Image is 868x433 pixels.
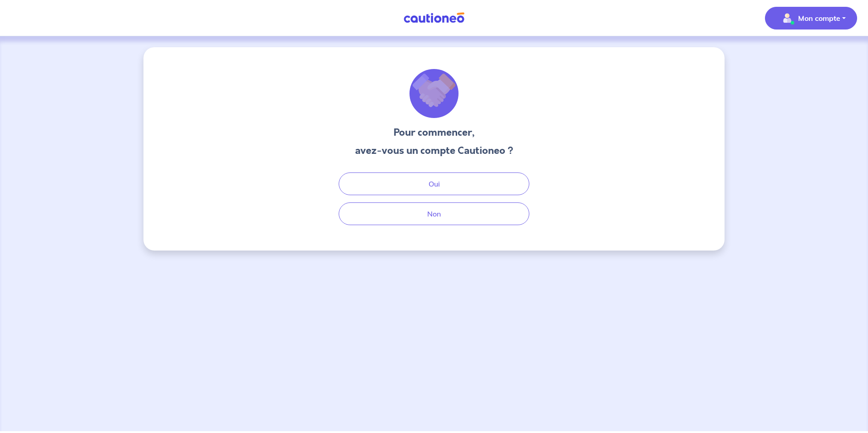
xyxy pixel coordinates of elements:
[409,69,459,118] img: illu_welcome.svg
[339,202,529,225] button: Non
[765,7,857,30] button: illu_account_valid_menu.svgMon compte
[400,12,468,24] img: Cautioneo
[798,13,840,24] p: Mon compte
[339,172,529,195] button: Oui
[355,143,513,158] h3: avez-vous un compte Cautioneo ?
[780,11,794,25] img: illu_account_valid_menu.svg
[355,125,513,140] h3: Pour commencer,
